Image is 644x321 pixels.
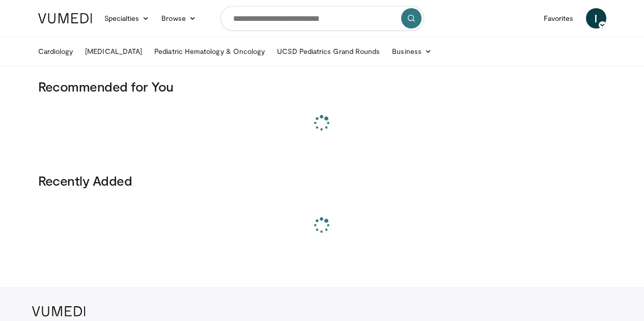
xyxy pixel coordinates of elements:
a: I [586,8,606,28]
a: UCSD Pediatrics Grand Rounds [271,41,386,62]
h3: Recently Added [38,172,606,189]
a: [MEDICAL_DATA] [79,41,148,62]
a: Business [386,41,438,62]
h3: Recommended for You [38,78,606,95]
a: Browse [155,8,202,28]
a: Pediatric Hematology & Oncology [148,41,271,62]
img: VuMedi Logo [38,13,92,23]
input: Search topics, interventions [220,6,424,31]
img: VuMedi Logo [32,306,86,316]
a: Specialties [98,8,156,28]
a: Favorites [538,8,580,28]
a: Cardiology [32,41,79,62]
